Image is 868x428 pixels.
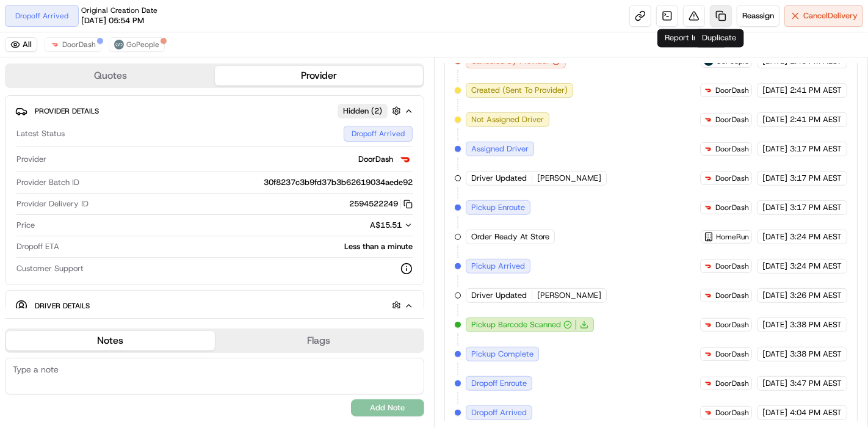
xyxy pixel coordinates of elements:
button: 2594522249 [349,198,413,209]
span: GoPeople [126,40,159,49]
span: 4:04 PM AEST [790,407,842,418]
span: [DATE] [762,202,787,213]
span: [PERSON_NAME] [537,173,601,184]
div: Less than a minute [64,241,413,252]
span: DoorDash [62,40,96,49]
span: Driver Updated [471,173,527,184]
img: doordash_logo_v2.png [398,152,413,167]
button: Pickup Barcode Scanned [471,319,572,330]
img: doordash_logo_v2.png [703,291,713,300]
span: [DATE] [762,231,787,242]
img: doordash_logo_v2.png [703,173,713,183]
span: DoorDash [715,291,749,300]
span: Customer Support [16,263,84,274]
span: Not Assigned Driver [471,114,544,125]
button: A$15.51 [305,220,413,231]
img: doordash_logo_v2.png [703,85,713,95]
span: 3:17 PM AEST [790,202,842,213]
span: 3:26 PM AEST [790,290,842,301]
span: 3:47 PM AEST [790,378,842,389]
img: doordash_logo_v2.png [703,261,713,271]
span: [DATE] [762,319,787,330]
img: doordash_logo_v2.png [703,144,713,154]
span: Driver Details [35,301,90,311]
div: Report Incident [657,29,728,47]
button: GoPeople [109,37,165,52]
span: Reassign [742,10,774,21]
span: Pickup Complete [471,349,533,360]
img: gopeople_logo.png [114,40,124,49]
button: Hidden (2) [338,103,404,118]
span: DoorDash [715,261,749,271]
button: Provider DetailsHidden (2) [15,101,414,121]
span: Driver Updated [471,290,527,301]
span: [DATE] [762,85,787,96]
span: 2:41 PM AEST [790,114,842,125]
span: Pickup Barcode Scanned [471,319,561,330]
span: DoorDash [715,408,749,418]
span: 3:38 PM AEST [790,319,842,330]
span: Dropoff ETA [16,241,59,252]
button: Quotes [6,66,215,85]
img: doordash_logo_v2.png [703,408,713,418]
img: doordash_logo_v2.png [703,379,713,388]
span: Provider Details [35,106,99,116]
span: [DATE] [762,378,787,389]
button: Provider [215,66,424,85]
span: DoorDash [715,115,749,125]
span: DoorDash [715,85,749,95]
button: Reassign [737,5,779,27]
span: 3:24 PM AEST [790,261,842,272]
span: Cancel Delivery [803,10,858,21]
span: 3:38 PM AEST [790,349,842,360]
span: [DATE] 05:54 PM [81,15,144,26]
div: Duplicate [695,29,744,47]
img: doordash_logo_v2.png [703,115,713,125]
span: Price [16,220,35,231]
img: doordash_logo_v2.png [703,349,713,359]
span: 3:17 PM AEST [790,143,842,154]
span: DoorDash [715,144,749,154]
span: [PERSON_NAME] [537,290,601,301]
button: Flags [215,331,424,350]
span: Created (Sent To Provider) [471,85,568,96]
span: Pickup Enroute [471,202,525,213]
span: 2:41 PM AEST [790,85,842,96]
span: Assigned Driver [471,143,529,154]
span: [DATE] [762,349,787,360]
button: Driver Details [15,296,414,316]
span: DoorDash [715,320,749,330]
span: [DATE] [762,407,787,418]
span: Latest Status [16,128,65,139]
span: DoorDash [715,173,749,183]
img: doordash_logo_v2.png [703,320,713,330]
span: DoorDash [715,203,749,212]
span: A$15.51 [370,220,402,230]
button: DoorDash [45,37,101,52]
span: Original Creation Date [81,5,157,15]
span: [DATE] [762,114,787,125]
button: All [5,37,37,52]
span: Dropoff Enroute [471,378,527,389]
img: doordash_logo_v2.png [703,203,713,212]
img: doordash_logo_v2.png [50,40,60,49]
span: [DATE] [762,173,787,184]
span: 3:24 PM AEST [790,231,842,242]
span: Provider [16,154,46,165]
span: [DATE] [762,290,787,301]
button: CancelDelivery [784,5,863,27]
span: 3:17 PM AEST [790,173,842,184]
span: DoorDash [715,379,749,388]
span: Order Ready At Store [471,231,549,242]
span: Provider Delivery ID [16,198,89,209]
span: Provider Batch ID [16,177,79,188]
span: [DATE] [762,143,787,154]
span: Pickup Arrived [471,261,525,272]
span: HomeRun [716,232,749,242]
span: Dropoff Arrived [471,407,527,418]
span: 30f8237c3b9fd37b3b62619034aede92 [264,177,413,188]
span: Hidden ( 2 ) [343,106,382,117]
span: DoorDash [715,349,749,359]
button: Notes [6,331,215,350]
span: [DATE] [762,261,787,272]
